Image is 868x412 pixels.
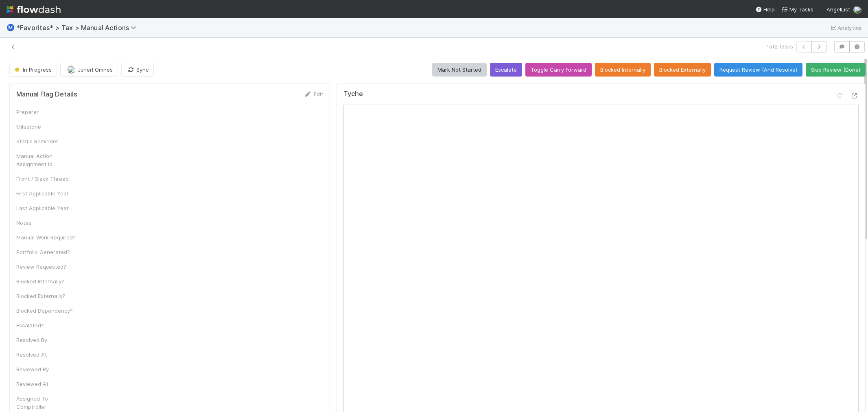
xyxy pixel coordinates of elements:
[16,248,77,256] div: Portfolio Generated?
[16,90,77,99] h5: Manual Flag Details
[67,66,75,74] img: avatar_de77a991-7322-4664-a63d-98ba485ee9e0.png
[853,6,861,14] img: avatar_de77a991-7322-4664-a63d-98ba485ee9e0.png
[121,63,154,77] button: Sync
[714,63,802,77] button: Request Review (And Resolve)
[16,175,77,183] div: Front / Slack Thread
[829,23,861,33] a: Analytics
[767,42,793,50] span: 1 of 2 tasks
[826,6,850,13] span: AngelList
[304,91,323,97] a: Edit
[16,394,77,411] div: Assigned To Comptroller
[490,63,522,77] button: Escalate
[16,123,77,131] div: Milestone
[78,66,113,73] span: Junerl Omnes
[16,24,140,32] span: *Favorites* > Tax > Manual Actions
[781,5,813,13] a: My Tasks
[7,2,61,16] img: logo-inverted-e16ddd16eac7371096b0.svg
[16,321,77,329] div: Escalated?
[654,63,711,77] button: Blocked Externally
[16,380,77,388] div: Reviewed At
[16,204,77,212] div: Last Applicable Year
[16,219,77,227] div: Notes
[16,137,77,145] div: Status Reminder
[755,5,775,13] div: Help
[781,6,813,13] span: My Tasks
[60,63,118,77] button: Junerl Omnes
[16,365,77,373] div: Reviewed By
[16,307,77,315] div: Blocked Dependency?
[16,189,77,197] div: First Applicable Year
[16,263,77,271] div: Review Requested?
[595,63,651,77] button: Blocked Internally
[16,277,77,285] div: Blocked Internally?
[525,63,592,77] button: Toggle Carry Forward
[16,351,77,359] div: Resolved At
[432,63,487,77] button: Mark Not Started
[7,24,15,31] span: Ⓜ️
[16,336,77,344] div: Resolved By
[806,63,866,77] button: Skip Review (Done)
[16,292,77,300] div: Blocked Externally?
[16,108,77,116] div: Preparer
[16,233,77,241] div: Manual Work Required?
[343,90,363,98] h5: Tyche
[16,152,77,168] div: Manual Action Assignment Id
